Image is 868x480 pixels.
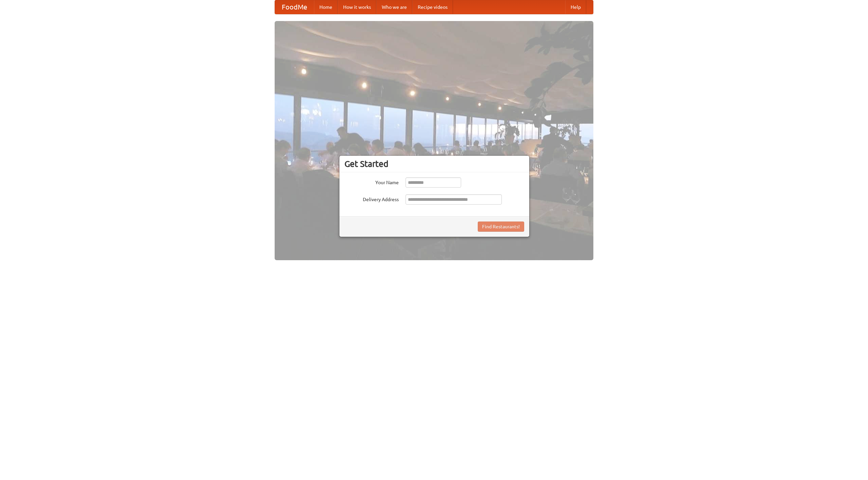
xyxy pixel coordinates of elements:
a: FoodMe [275,0,314,14]
h3: Get Started [344,159,524,169]
label: Your Name [344,177,399,186]
a: Help [565,0,586,14]
a: Home [314,0,338,14]
label: Delivery Address [344,194,399,203]
a: How it works [338,0,376,14]
a: Recipe videos [412,0,453,14]
button: Find Restaurants! [478,222,524,232]
a: Who we are [376,0,412,14]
